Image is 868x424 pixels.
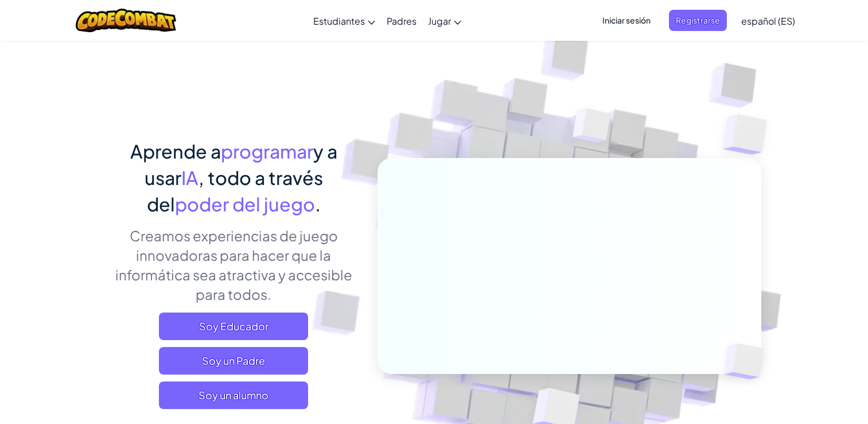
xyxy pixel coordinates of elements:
[221,140,313,163] span: programar
[381,5,422,36] a: Padres
[700,86,799,183] img: Overlap cubes
[551,86,633,171] img: Overlap cubes
[741,15,795,27] span: español (ES)
[669,10,727,31] button: Registrarse
[595,10,657,31] button: Iniciar sesión
[107,226,360,304] p: Creamos experiencias de juego innovadoras para hacer que la informática sea atractiva y accesible...
[313,15,365,27] span: Estudiantes
[130,140,221,163] span: Aprende a
[315,192,321,215] span: .
[147,166,323,215] span: , todo a través del
[159,347,308,375] a: Soy un Padre
[735,5,801,36] a: español (ES)
[308,5,381,36] a: Estudiantes
[704,319,791,403] img: Overlap cubes
[428,15,451,27] span: Jugar
[159,313,308,340] a: Soy Educador
[159,381,308,409] button: Soy un alumno
[422,5,467,36] a: Jugar
[76,9,176,32] img: CodeCombat logo
[175,192,315,215] span: poder del juego
[181,166,198,189] span: IA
